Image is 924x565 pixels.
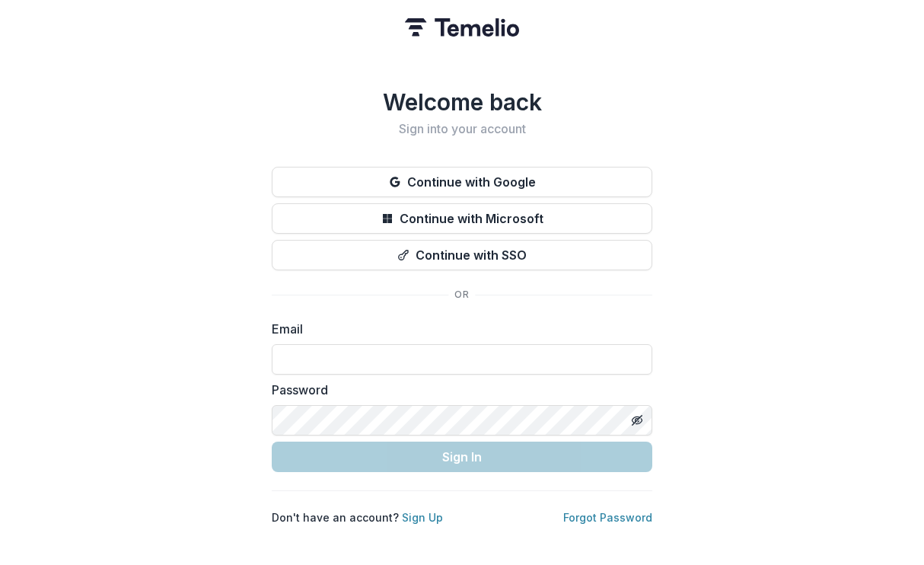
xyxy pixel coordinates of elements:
button: Continue with SSO [272,240,652,270]
a: Sign Up [402,511,443,524]
button: Sign In [272,442,652,472]
button: Toggle password visibility [625,408,649,433]
label: Email [272,320,643,338]
h1: Welcome back [272,88,652,116]
h2: Sign into your account [272,122,652,136]
button: Continue with Microsoft [272,203,652,234]
label: Password [272,381,643,399]
img: Temelio [405,18,519,37]
a: Forgot Password [563,511,652,524]
button: Continue with Google [272,167,652,197]
p: Don't have an account? [272,509,443,525]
